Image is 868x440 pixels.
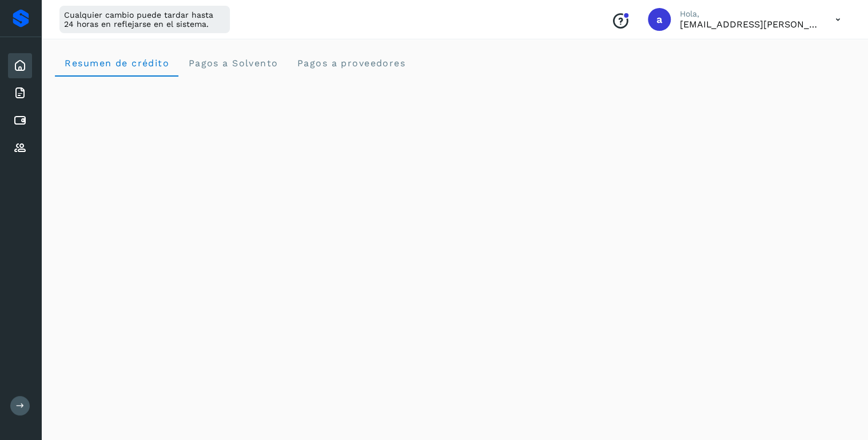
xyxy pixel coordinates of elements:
div: Inicio [8,53,32,78]
div: Proveedores [8,135,32,161]
p: antonio.villagomez@emqro.com.mx [680,19,817,30]
span: Resumen de crédito [64,58,169,69]
div: Cualquier cambio puede tardar hasta 24 horas en reflejarse en el sistema. [59,6,230,33]
span: Pagos a Solvento [188,58,278,69]
span: Pagos a proveedores [296,58,405,69]
p: Hola, [680,9,817,19]
div: Cuentas por pagar [8,108,32,133]
div: Facturas [8,81,32,106]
